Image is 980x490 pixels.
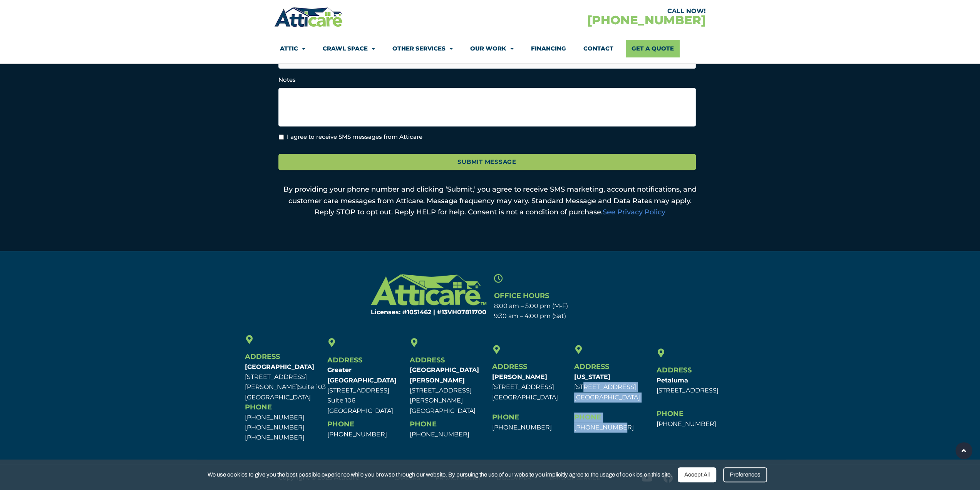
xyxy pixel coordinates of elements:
a: Crawl Space [323,40,375,57]
span: Address [574,362,609,371]
div: Accept All [678,467,716,482]
p: [STREET_ADDRESS][PERSON_NAME] [GEOGRAPHIC_DATA] [245,362,323,402]
b: [GEOGRAPHIC_DATA][PERSON_NAME] [410,366,479,384]
p: 8:00 am – 5:00 pm (M-F) 9:30 am – 4:00 pm (Sat) [494,301,632,322]
p: [STREET_ADDRESS][PERSON_NAME] [GEOGRAPHIC_DATA] [410,365,488,416]
span: Phone [327,420,354,428]
a: Financing [531,40,566,57]
b: Greater [GEOGRAPHIC_DATA] [327,366,397,384]
span: Phone [245,403,272,411]
label: I agree to receive SMS messages from Atticare [287,133,422,141]
b: Petaluma [657,377,688,384]
span: Phone [657,409,683,418]
p: [STREET_ADDRESS] [GEOGRAPHIC_DATA] [574,372,653,402]
div: CALL NOW! [490,8,705,14]
a: Our Work [470,40,513,57]
label: Notes [278,76,296,84]
span: Address [492,362,527,371]
span: Address [327,356,362,364]
p: By providing your phone number and clicking ‘Submit,’ you agree to receive SMS marketing, account... [278,184,702,218]
span: Address [410,356,445,364]
input: Submit Message [278,154,696,170]
span: Address [245,352,280,361]
span: Phone [492,413,519,421]
span: Suite 103 [298,383,326,391]
h6: Licenses: #1051462 | #13VH078117​00 [348,309,486,315]
a: See Privacy Policy [603,208,665,216]
span: We use cookies to give you the best possible experience while you browse through our website. By ... [208,470,672,480]
span: Phone [574,413,601,421]
div: Preferences [723,467,767,482]
p: [STREET_ADDRESS] [657,375,735,396]
b: [GEOGRAPHIC_DATA] [245,363,314,370]
b: [US_STATE] [574,373,610,381]
a: Contact [583,40,613,57]
a: Other Services [392,40,453,57]
span: Address [657,366,692,374]
nav: Menu [280,40,700,57]
p: [STREET_ADDRESS] [GEOGRAPHIC_DATA] [492,372,570,402]
a: Get A Quote [626,40,680,57]
span: Office Hours [494,291,549,300]
a: Attic [280,40,305,57]
b: [PERSON_NAME] [492,373,547,381]
p: [STREET_ADDRESS] Suite 106 [GEOGRAPHIC_DATA] [327,365,406,416]
span: Phone [410,420,437,428]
